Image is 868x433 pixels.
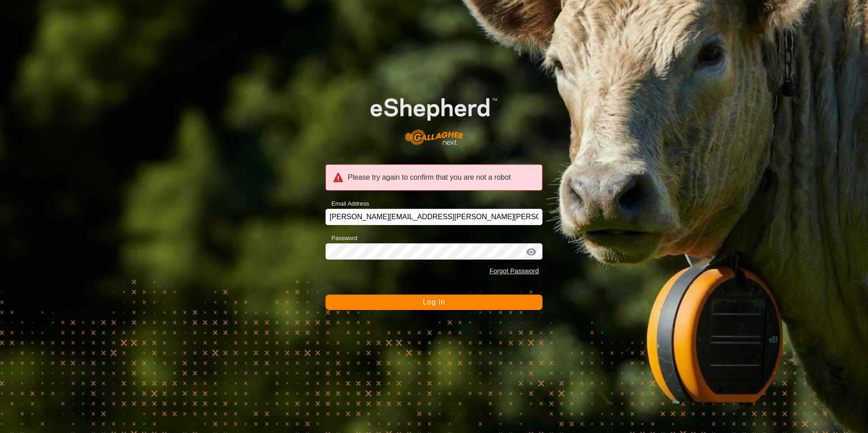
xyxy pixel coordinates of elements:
label: Password [325,234,357,243]
input: Email Address [325,209,542,225]
button: Log In [325,295,542,310]
img: E-shepherd Logo [347,80,521,154]
div: Please try again to confirm that you are not a robot [325,164,542,191]
label: Email Address [325,199,369,208]
span: Log In [423,298,445,306]
a: Forgot Password [489,267,539,275]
